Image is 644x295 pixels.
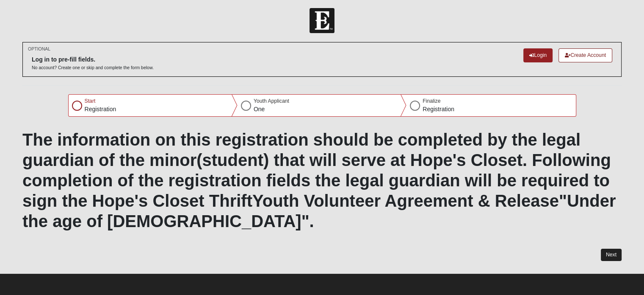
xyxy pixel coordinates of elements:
[601,249,622,261] button: Next
[85,105,116,114] p: Registration
[254,98,289,104] span: Youth Applicant
[252,191,559,210] span: Youth Volunteer Agreement & Release
[22,191,616,230] span: "Under the age of [DEMOGRAPHIC_DATA]".
[85,98,96,104] span: Start
[32,65,154,71] p: No account? Create one or skip and complete the form below.
[254,105,289,114] p: One
[523,48,553,62] a: Login
[310,8,334,33] img: Church of Eleven22 Logo
[28,46,50,52] small: OPTIONAL
[558,48,612,62] a: Create Account
[22,129,622,231] h2: The information on this registration should be completed by the legal guardian of the minor(stude...
[423,98,440,104] span: Finalize
[32,56,154,63] h6: Log in to pre-fill fields.
[423,105,454,114] p: Registration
